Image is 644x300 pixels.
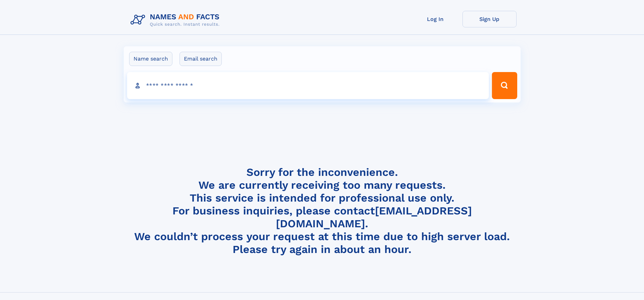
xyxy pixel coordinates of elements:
[128,11,225,29] img: Logo Names and Facts
[462,11,517,27] a: Sign Up
[128,166,517,256] h4: Sorry for the inconvenience. We are currently receiving too many requests. This service is intend...
[492,72,517,99] button: Search Button
[408,11,462,27] a: Log In
[129,52,172,66] label: Name search
[180,52,222,66] label: Email search
[276,204,472,230] a: [EMAIL_ADDRESS][DOMAIN_NAME]
[127,72,489,99] input: search input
